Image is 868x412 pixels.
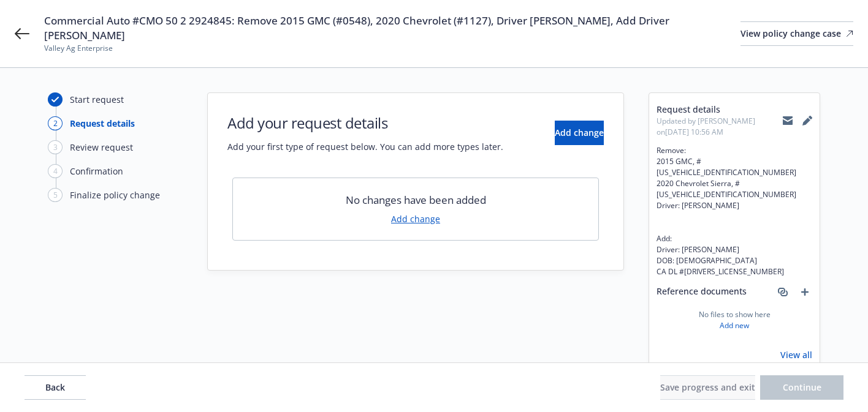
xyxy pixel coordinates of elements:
span: Add change [555,127,604,138]
a: add [798,285,812,299]
button: Continue [760,375,843,400]
div: 5 [48,188,63,202]
span: Continue [783,381,821,393]
span: Commercial Auto #CMO 50 2 2924845: Remove 2015 GMC (#0548), 2020 Chevrolet (#1127), Driver [PERSO... [44,13,740,43]
a: Add new [720,320,749,331]
a: Add change [391,212,440,225]
div: Confirmation [70,165,123,178]
span: Add your first type of request below. You can add more types later. [227,140,503,153]
div: 2 [48,116,63,130]
span: Back [45,381,65,393]
div: Finalize policy change [70,189,160,201]
a: associate [775,285,790,299]
div: Start request [70,93,124,106]
div: Review request [70,141,133,154]
span: Remove: 2015 GMC, #[US_VEHICLE_IDENTIFICATION_NUMBER] 2020 Chevrolet Sierra, #[US_VEHICLE_IDENTIF... [657,145,812,277]
span: Reference documents [657,285,747,299]
button: Back [25,375,86,400]
button: Add change [555,121,604,145]
div: View policy change case [740,22,853,45]
div: Request details [70,117,135,130]
span: No files to show here [699,309,771,320]
a: View all [780,348,812,361]
a: View policy change case [740,21,853,46]
span: No changes have been added [346,193,486,208]
span: Request details [657,103,783,116]
span: Save progress and exit [660,381,755,393]
span: Updated by [PERSON_NAME] on [DATE] 10:56 AM [657,116,783,138]
button: Save progress and exit [660,375,755,400]
h1: Add your request details [227,113,503,133]
span: Valley Ag Enterprise [44,43,740,54]
div: 3 [48,140,63,154]
div: 4 [48,164,63,178]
